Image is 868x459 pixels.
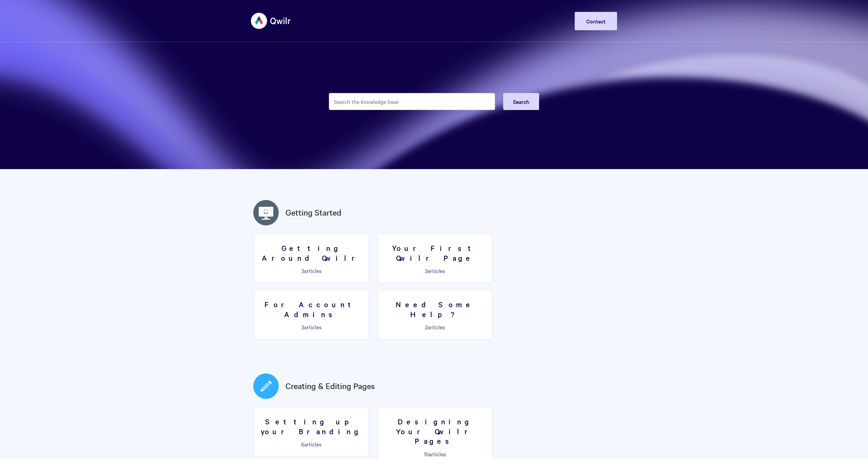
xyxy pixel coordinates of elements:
[285,206,341,219] a: Getting Started
[329,93,495,110] input: Search the knowledge base
[285,380,375,392] a: Creating & Editing Pages
[503,93,539,110] button: Search
[377,234,492,283] a: Your First Qwilr Page 3articles
[382,299,488,319] h3: Need Some Help?
[425,323,428,331] span: 2
[258,324,364,330] p: articles
[251,8,291,34] img: Qwilr Help Center
[301,323,304,331] span: 3
[382,324,488,330] p: articles
[382,268,488,274] p: articles
[301,440,304,448] span: 6
[301,267,304,274] span: 3
[382,451,488,457] p: articles
[258,299,364,319] h3: For Account Admins
[424,450,429,458] span: 15
[258,417,364,436] h3: Setting up your Branding
[513,98,529,105] span: Search
[254,407,369,457] a: Setting up your Branding 6articles
[377,290,492,339] a: Need Some Help? 2articles
[254,234,369,283] a: Getting Around Qwilr 3articles
[382,417,488,446] h3: Designing Your Qwilr Pages
[258,243,364,262] h3: Getting Around Qwilr
[575,12,617,30] a: Contact
[425,267,428,274] span: 3
[382,243,488,262] h3: Your First Qwilr Page
[254,290,369,339] a: For Account Admins 3articles
[258,268,364,274] p: articles
[258,441,364,447] p: articles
